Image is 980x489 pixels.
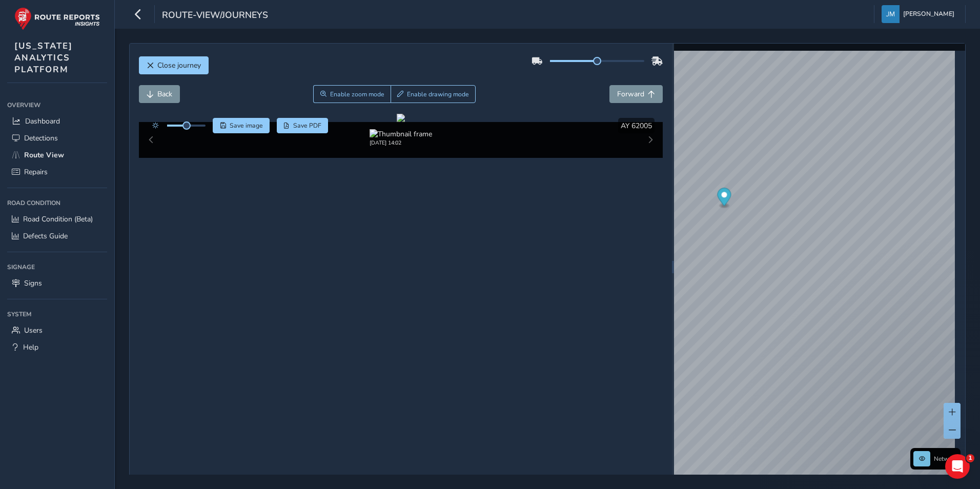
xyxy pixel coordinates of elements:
a: Road Condition (Beta) [7,211,107,228]
button: Forward [609,85,663,103]
span: Help [23,342,38,352]
button: Zoom [313,85,391,103]
span: Save PDF [293,121,321,130]
button: Save [213,118,270,133]
span: [US_STATE] ANALYTICS PLATFORM [14,40,73,75]
button: Back [139,85,180,103]
span: Road Condition (Beta) [23,214,93,224]
a: Dashboard [7,113,107,130]
img: Thumbnail frame [370,129,432,139]
div: Map marker [717,188,731,209]
div: System [7,307,107,322]
span: Users [24,325,43,335]
img: diamond-layout [882,5,900,23]
button: [PERSON_NAME] [882,5,958,23]
span: Defects Guide [23,231,68,241]
a: Users [7,322,107,339]
div: Road Condition [7,195,107,211]
span: Route View [24,150,64,160]
span: Dashboard [25,116,60,126]
iframe: Intercom live chat [945,454,970,479]
div: Overview [7,97,107,113]
span: Repairs [24,167,48,177]
a: Detections [7,130,107,147]
span: 1 [966,454,974,462]
a: Help [7,339,107,356]
span: Signs [24,278,42,288]
span: Forward [617,89,644,99]
span: [PERSON_NAME] [903,5,954,23]
div: Signage [7,259,107,275]
span: Close journey [157,60,201,70]
button: Close journey [139,56,209,74]
div: [DATE] 14:02 [370,139,432,147]
span: Network [934,455,957,463]
button: Draw [391,85,476,103]
a: Defects Guide [7,228,107,244]
span: Detections [24,133,58,143]
span: Enable drawing mode [407,90,469,98]
a: Repairs [7,164,107,180]
button: PDF [277,118,329,133]
span: Enable zoom mode [330,90,384,98]
span: Back [157,89,172,99]
img: rr logo [14,7,100,30]
span: route-view/journeys [162,9,268,23]
a: Route View [7,147,107,164]
span: Save image [230,121,263,130]
a: Signs [7,275,107,292]
span: AY 62005 [621,121,652,131]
